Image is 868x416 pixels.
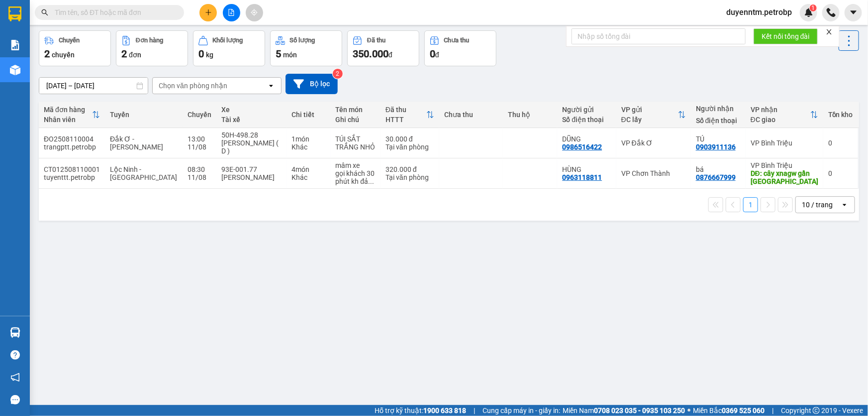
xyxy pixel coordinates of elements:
span: | [772,405,773,416]
input: Nhập số tổng đài [572,28,746,44]
div: Nhân viên [44,116,92,124]
div: Mã đơn hàng [44,106,92,114]
div: 320.000 đ [386,165,435,173]
span: đ [435,51,439,59]
div: Số điện thoại [562,116,611,124]
div: 0963118811 [562,173,602,181]
div: Khối lượng [213,37,243,44]
div: 50H-498.28 [221,131,282,139]
span: 5 [276,48,281,60]
span: Miền Nam [563,405,685,416]
span: chuyến [52,51,75,59]
span: plus [205,9,212,16]
div: Người nhận [696,105,741,113]
th: Toggle SortBy [39,102,105,128]
div: VP nhận [751,106,810,114]
div: 0 [828,169,853,177]
span: duyenntm.petrobp [718,6,800,18]
div: 93E-001.77 [221,165,282,173]
div: mâm xe [336,161,376,169]
img: icon-new-feature [804,8,813,17]
div: VP Bình Triệu [751,161,818,169]
svg: open [841,201,849,209]
button: file-add [223,4,240,21]
div: 4 món [291,165,325,173]
img: warehouse-icon [10,327,20,338]
th: Toggle SortBy [746,102,823,128]
div: Chuyến [59,37,80,44]
button: Số lượng5món [270,30,342,66]
span: notification [10,373,20,382]
div: CT012508110001 [44,165,100,173]
div: Ghi chú [336,116,376,124]
img: phone-icon [827,8,836,17]
div: DĐ: cây xnagw gần ngã tư bình phước [751,169,818,185]
button: Chưa thu0đ [424,30,496,66]
th: Toggle SortBy [616,102,691,128]
button: Kết nối tổng đài [754,28,818,44]
strong: 1900 633 818 [423,407,466,415]
div: tuyenttt.petrobp [44,173,100,181]
span: Lộc Ninh - [GEOGRAPHIC_DATA] [110,165,177,181]
span: message [10,395,20,405]
img: warehouse-icon [10,65,20,75]
button: Khối lượng0kg [193,30,265,66]
span: 350.000 [353,48,388,60]
sup: 2 [333,69,343,79]
div: Chọn văn phòng nhận [159,81,227,91]
div: Đơn hàng [136,37,163,44]
button: 1 [743,197,758,212]
th: Toggle SortBy [381,102,440,128]
div: TÚ [696,135,741,143]
div: ĐO2508110004 [44,135,100,143]
button: Đơn hàng2đơn [116,30,188,66]
sup: 1 [810,4,817,11]
span: 0 [430,48,435,60]
div: 13:00 [188,135,211,143]
span: close [826,28,833,35]
button: Bộ lọc [286,74,338,94]
div: 0986516422 [562,143,602,151]
button: caret-down [845,4,862,21]
div: 0903911136 [696,143,736,151]
span: search [41,9,48,16]
span: Miền Bắc [693,405,765,416]
div: Tài xế [221,116,282,124]
div: 30.000 đ [386,135,435,143]
div: ĐC lấy [621,116,678,124]
span: | [474,405,475,416]
div: 11/08 [188,173,211,181]
div: Số điện thoại [696,117,741,125]
strong: 0369 525 060 [722,407,765,415]
div: Chi tiết [291,111,325,119]
span: đ [388,51,392,59]
span: Cung cấp máy in - giấy in: [482,405,560,416]
div: [PERSON_NAME] [221,173,282,181]
span: aim [251,9,258,16]
div: HÙNG [562,165,611,173]
div: TÚI SẮT TRẮNG NHỎ [336,135,376,151]
div: [PERSON_NAME] ( D ) [221,139,282,155]
div: Người gửi [562,106,611,114]
span: Hỗ trợ kỹ thuật: [375,405,466,416]
div: ĐC giao [751,116,810,124]
div: Tại văn phòng [386,173,435,181]
img: logo-vxr [8,6,21,21]
span: kg [206,51,213,59]
div: Tại văn phòng [386,143,435,151]
div: VP Bình Triệu [751,139,818,147]
span: question-circle [10,350,20,360]
div: Khác [291,143,325,151]
div: Chưa thu [444,37,470,44]
div: Số lượng [290,37,315,44]
div: 0876667999 [696,173,736,181]
div: VP gửi [621,106,678,114]
span: món [283,51,297,59]
div: Đã thu [367,37,386,44]
span: ⚪️ [687,409,690,413]
div: Tuyến [110,111,178,119]
input: Tìm tên, số ĐT hoặc mã đơn [55,7,172,18]
div: Khác [291,173,325,181]
span: 2 [121,48,127,60]
span: Kết nối tổng đài [762,31,810,42]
